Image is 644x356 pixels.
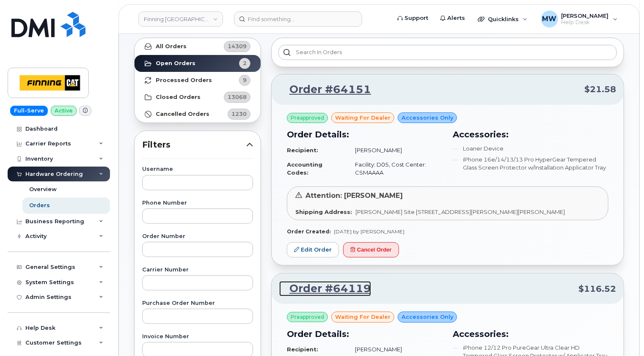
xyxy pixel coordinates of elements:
[453,328,608,340] h3: Accessories:
[234,11,362,27] input: Find something...
[135,55,261,72] a: Open Orders2
[405,14,428,22] span: Support
[156,60,195,67] strong: Open Orders
[135,106,261,123] a: Cancelled Orders1230
[278,45,617,60] input: Search in orders
[142,234,253,239] label: Order Number
[142,200,253,206] label: Phone Number
[156,43,187,50] strong: All Orders
[142,167,253,172] label: Username
[142,334,253,340] label: Invoice Number
[135,89,261,106] a: Closed Orders13068
[535,11,624,27] div: Matthew Walshe
[291,114,324,122] span: Preapproved
[287,346,318,353] strong: Recipient:
[334,228,405,235] span: [DATE] by [PERSON_NAME]
[335,114,391,122] span: waiting for dealer
[142,267,253,273] label: Carrier Number
[135,72,261,89] a: Processed Orders9
[391,10,434,27] a: Support
[243,76,247,84] span: 9
[228,93,247,101] span: 13068
[228,42,247,50] span: 14309
[135,38,261,55] a: All Orders14309
[287,242,339,258] a: Edit Order
[402,313,453,321] span: Accessories Only
[287,328,443,340] h3: Order Details:
[243,59,247,67] span: 2
[335,313,391,321] span: waiting for dealer
[347,143,443,158] td: [PERSON_NAME]
[142,139,246,151] span: Filters
[156,77,212,84] strong: Processed Orders
[295,208,352,215] strong: Shipping Address:
[402,114,453,122] span: Accessories Only
[472,11,534,27] div: Quicklinks
[287,228,330,235] strong: Order Created:
[156,111,209,118] strong: Cancelled Orders
[343,242,399,258] button: Cancel Order
[578,283,616,295] span: $116.52
[542,14,557,24] span: MW
[287,147,318,153] strong: Recipient:
[142,301,253,306] label: Purchase Order Number
[434,10,471,27] a: Alerts
[584,83,616,96] span: $21.58
[287,128,443,141] h3: Order Details:
[231,110,247,118] span: 1230
[156,94,201,101] strong: Closed Orders
[287,161,322,176] strong: Accounting Codes:
[279,281,371,296] a: Order #64119
[453,128,608,141] h3: Accessories:
[453,145,608,153] li: Loaner Device
[447,14,465,22] span: Alerts
[561,19,609,26] span: Help Desk
[291,313,324,321] span: Preapproved
[561,12,609,19] span: [PERSON_NAME]
[453,156,608,171] li: iPhone 16e/14/13/13 Pro HyperGear Tempered Glass Screen Protector w/Installation Applicator Tray
[279,82,371,97] a: Order #64151
[488,16,519,22] span: Quicklinks
[138,11,223,27] a: Finning Canada
[355,208,565,215] span: [PERSON_NAME] Site [STREET_ADDRESS][PERSON_NAME][PERSON_NAME]
[347,157,443,180] td: Facility: D05, Cost Center: CSMAAAA
[305,192,403,200] span: Attention: [PERSON_NAME]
